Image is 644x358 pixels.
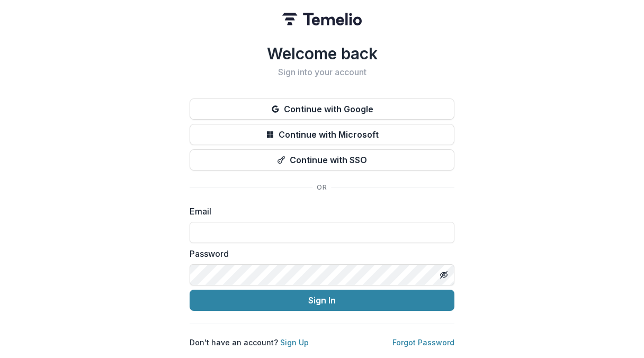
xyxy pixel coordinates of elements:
button: Continue with SSO [190,149,454,171]
a: Forgot Password [392,338,454,347]
button: Toggle password visibility [435,266,452,283]
img: Temelio [282,13,362,25]
button: Continue with Google [190,99,454,120]
a: Sign Up [280,338,309,347]
label: Password [190,247,448,260]
button: Continue with Microsoft [190,124,454,145]
button: Sign In [190,290,454,311]
h2: Sign into your account [190,67,454,77]
h1: Welcome back [190,44,454,63]
label: Email [190,205,448,218]
p: Don't have an account? [190,337,309,348]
